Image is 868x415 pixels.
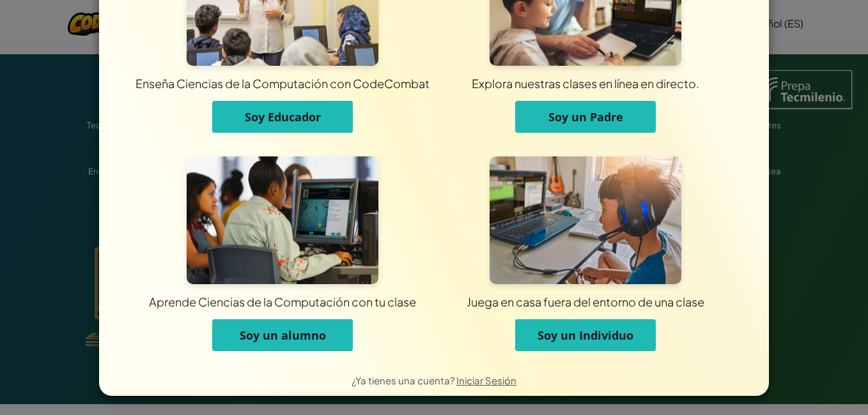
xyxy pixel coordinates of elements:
img: Para Individuos [490,156,681,284]
span: Soy un Individuo [538,328,633,343]
span: ¿Ya tienes una cuenta? [352,374,456,386]
button: Soy un Padre [515,101,656,133]
span: Soy un Padre [548,109,623,124]
img: Para Estudiantes [187,156,378,284]
button: Soy un Individuo [515,319,656,351]
a: Iniciar Sesión [456,374,516,386]
button: Soy un alumno [212,319,353,351]
span: Soy un alumno [240,328,326,343]
span: Soy Educador [245,109,321,124]
button: Soy Educador [212,101,353,133]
